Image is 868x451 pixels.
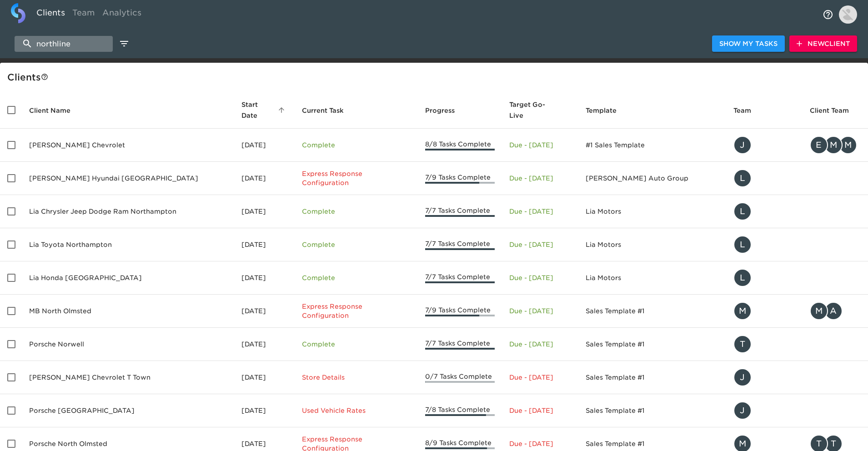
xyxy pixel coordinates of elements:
td: 7/7 Tasks Complete [418,261,502,295]
div: lauren.seimas@roadster.com [733,169,795,187]
p: Due - [DATE] [509,174,571,183]
p: Due - [DATE] [509,406,571,415]
span: Calculated based on the start date and the duration of all Tasks contained in this Hub. [509,99,559,121]
p: Due - [DATE] [509,240,571,249]
div: J [733,401,752,420]
td: Lia Honda [GEOGRAPHIC_DATA] [22,261,234,295]
p: Due - [DATE] [509,373,571,382]
p: Complete [302,140,411,150]
p: Used Vehicle Rates [302,406,411,415]
p: Complete [302,273,411,282]
div: lauren.seimas@roadster.com [733,202,795,220]
div: M [824,136,843,154]
td: #1 Sales Template [578,129,726,162]
div: J [733,136,752,154]
td: [PERSON_NAME] Chevrolet [22,129,234,162]
td: [DATE] [234,129,295,162]
p: Express Response Configuration [302,302,411,320]
div: A [824,302,843,320]
span: Template [586,105,628,116]
p: Complete [302,340,411,349]
td: [PERSON_NAME] Auto Group [578,162,726,195]
div: mike.crothers@roadster.com [733,302,795,320]
p: Complete [302,240,411,249]
p: Due - [DATE] [509,140,571,150]
div: L [733,202,752,220]
div: justin.gervais@roadster.com [733,368,795,386]
div: J [733,368,752,386]
td: Porsche [GEOGRAPHIC_DATA] [22,394,234,427]
td: 7/7 Tasks Complete [418,328,502,361]
div: L [733,169,752,187]
span: Start Date [241,99,287,121]
td: [DATE] [234,394,295,427]
td: Lia Motors [578,195,726,228]
td: [DATE] [234,162,295,195]
div: matt@mbzno.com, asouders@mbzno.com [810,302,861,320]
div: M [733,302,752,320]
td: [DATE] [234,228,295,261]
div: ebroderick@jimnortonchevy.com, mkoopmans@jimnortonchevy.com, mutley@jimnortonchevy.com [810,136,861,154]
span: New Client [797,38,850,50]
div: tracy@roadster.com [733,335,795,353]
td: Lia Chrysler Jeep Dodge Ram Northampton [22,195,234,228]
div: lauren.seimas@roadster.com [733,236,795,254]
span: Progress [425,105,467,116]
div: Client s [7,70,864,85]
span: Current Task [302,105,356,116]
span: Team [733,105,763,116]
td: [DATE] [234,195,295,228]
div: L [733,236,752,254]
div: M [810,302,828,320]
p: Due - [DATE] [509,207,571,216]
td: Sales Template #1 [578,361,726,394]
td: Sales Template #1 [578,328,726,361]
img: logo [11,3,25,23]
button: Show My Tasks [712,35,785,52]
td: Sales Template #1 [578,394,726,427]
td: [DATE] [234,328,295,361]
div: L [733,269,752,287]
td: Lia Motors [578,261,726,295]
p: Store Details [302,373,411,382]
td: 7/7 Tasks Complete [418,195,502,228]
p: Complete [302,207,411,216]
input: search [15,36,113,52]
td: Porsche Norwell [22,328,234,361]
a: Team [69,3,99,25]
td: Lia Motors [578,228,726,261]
td: [PERSON_NAME] Chevrolet T Town [22,361,234,394]
td: [PERSON_NAME] Hyundai [GEOGRAPHIC_DATA] [22,162,234,195]
img: Profile [839,5,857,24]
td: 7/8 Tasks Complete [418,394,502,427]
span: Client Team [810,105,861,116]
p: Due - [DATE] [509,340,571,349]
td: 7/9 Tasks Complete [418,162,502,195]
p: Express Response Configuration [302,169,411,187]
td: Sales Template #1 [578,295,726,328]
td: [DATE] [234,295,295,328]
span: This is the next Task in this Hub that should be completed [302,105,344,116]
button: notifications [817,4,839,25]
p: Due - [DATE] [509,273,571,282]
td: 7/7 Tasks Complete [418,228,502,261]
td: [DATE] [234,361,295,394]
td: [DATE] [234,261,295,295]
td: MB North Olmsted [22,295,234,328]
svg: This is a list of all of your clients and clients shared with you [41,73,48,80]
button: edit [116,36,132,51]
div: M [839,136,857,154]
td: 0/7 Tasks Complete [418,361,502,394]
div: lauren.seimas@roadster.com [733,269,795,287]
p: Due - [DATE] [509,306,571,316]
a: Analytics [99,3,145,25]
a: Clients [33,3,69,25]
td: 8/8 Tasks Complete [418,129,502,162]
div: justin.gervais@roadster.com [733,136,795,154]
p: Due - [DATE] [509,439,571,448]
button: NewClient [789,35,857,52]
span: Target Go-Live [509,99,571,121]
div: E [810,136,828,154]
span: Client Name [29,105,82,116]
span: Show My Tasks [719,38,778,50]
